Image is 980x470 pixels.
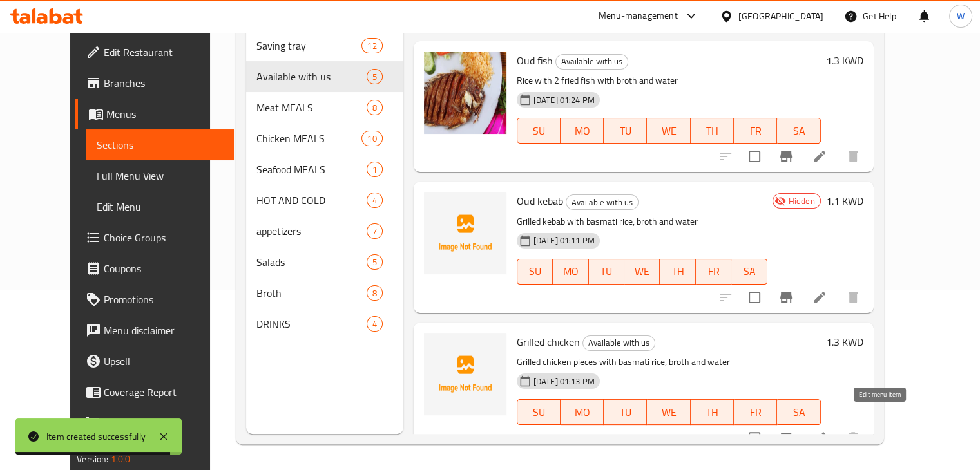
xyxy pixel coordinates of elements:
[738,9,823,23] div: [GEOGRAPHIC_DATA]
[838,422,869,453] button: delete
[517,214,767,230] p: Grilled kebab with basmati rice, broth and water
[517,332,580,352] span: Grilled chicken
[246,185,403,216] div: HOT AND COLD4
[696,259,731,285] button: FR
[647,399,690,425] button: WE
[561,399,604,425] button: MO
[256,254,366,270] span: Salads
[367,164,382,176] span: 1
[691,399,734,425] button: TH
[104,230,224,245] span: Choice Groups
[629,262,655,281] span: WE
[736,262,762,281] span: SA
[517,118,561,144] button: SU
[734,399,777,425] button: FR
[523,122,555,140] span: SU
[424,192,506,274] img: Oud kebab
[246,25,403,344] nav: Menu sections
[367,100,383,115] div: items
[424,52,506,134] img: Oud fish
[517,354,821,370] p: Grilled chicken pieces with basmati rice, broth and water
[367,287,382,299] span: 8
[111,451,131,467] span: 1.0.0
[589,259,624,285] button: TU
[86,160,234,191] a: Full Menu View
[361,38,382,53] div: items
[582,335,655,351] div: Available with us
[558,262,583,281] span: MO
[104,384,224,400] span: Coverage Report
[367,285,383,301] div: items
[517,51,553,70] span: Oud fish
[424,333,506,415] img: Grilled chicken
[517,73,821,89] p: Rice with 2 fried fish with broth and water
[367,194,382,207] span: 4
[771,282,802,313] button: Branch-specific-item
[523,262,548,281] span: SU
[362,133,381,145] span: 10
[517,191,563,211] span: Oud kebab
[256,316,366,332] span: DRINKS
[652,122,685,140] span: WE
[566,403,599,422] span: MO
[104,323,224,338] span: Menu disclaimer
[731,259,767,285] button: SA
[97,137,224,153] span: Sections
[256,100,366,115] span: Meat MEALS
[246,30,403,61] div: Saving tray12
[528,94,600,106] span: [DATE] 01:24 PM
[367,69,383,84] div: items
[367,162,383,177] div: items
[782,403,815,422] span: SA
[246,123,403,154] div: Chicken MEALS10
[77,451,108,467] span: Version:
[528,234,600,247] span: [DATE] 01:11 PM
[609,122,642,140] span: TU
[256,193,366,208] span: HOT AND COLD
[46,429,146,444] div: Item created successfully
[256,131,361,146] div: Chicken MEALS
[246,277,403,308] div: Broth8
[553,259,588,285] button: MO
[701,262,726,281] span: FR
[528,375,600,388] span: [DATE] 01:13 PM
[104,261,224,276] span: Coupons
[624,259,660,285] button: WE
[555,54,628,70] div: Available with us
[361,131,382,146] div: items
[771,422,802,453] button: Branch-specific-item
[777,118,820,144] button: SA
[367,316,383,332] div: items
[523,403,555,422] span: SU
[246,61,403,92] div: Available with us5
[75,222,234,253] a: Choice Groups
[75,315,234,346] a: Menu disclaimer
[104,292,224,307] span: Promotions
[652,403,685,422] span: WE
[256,285,366,301] span: Broth
[566,122,599,140] span: MO
[739,122,772,140] span: FR
[367,225,382,238] span: 7
[782,122,815,140] span: SA
[256,223,366,239] span: appetizers
[256,69,366,84] span: Available with us
[783,195,820,207] span: Hidden
[826,52,863,70] h6: 1.3 KWD
[696,403,729,422] span: TH
[660,259,695,285] button: TH
[604,399,647,425] button: TU
[256,38,361,53] div: Saving tray
[647,118,690,144] button: WE
[104,44,224,60] span: Edit Restaurant
[566,194,639,210] div: Available with us
[583,335,655,350] span: Available with us
[86,129,234,160] a: Sections
[594,262,619,281] span: TU
[838,141,869,172] button: delete
[957,9,965,23] span: W
[367,102,382,114] span: 8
